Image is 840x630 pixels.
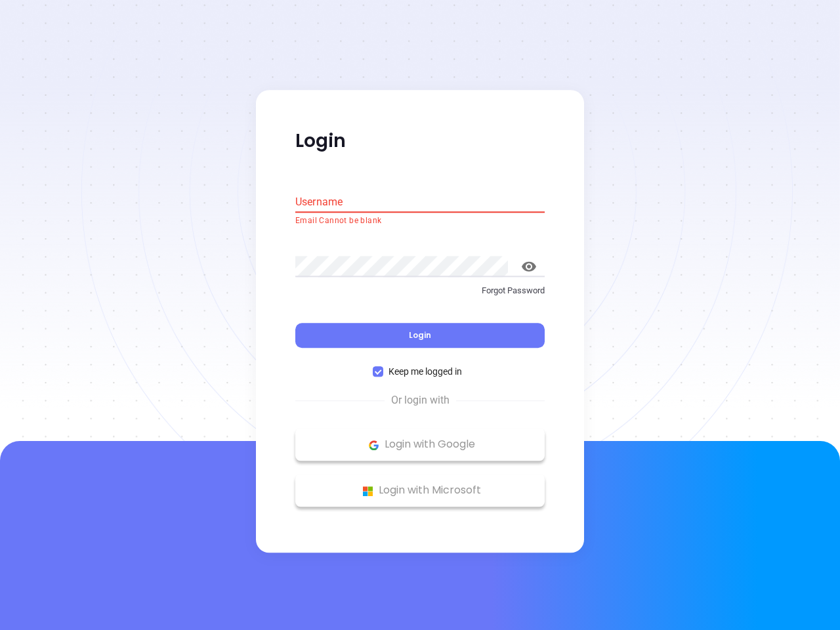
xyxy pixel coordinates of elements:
img: Google Logo [366,437,382,453]
p: Login with Google [302,435,538,455]
p: Email Cannot be blank [295,215,545,228]
p: Forgot Password [295,284,545,297]
button: Microsoft Logo Login with Microsoft [295,474,545,507]
span: Login [409,330,431,341]
p: Login [295,129,545,153]
span: Or login with [385,393,456,409]
button: Google Logo Login with Google [295,429,545,461]
button: Login [295,324,545,348]
span: Keep me logged in [383,365,467,379]
a: Forgot Password [295,284,545,308]
p: Login with Microsoft [302,481,538,501]
button: toggle password visibility [513,251,545,282]
img: Microsoft Logo [360,483,376,499]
